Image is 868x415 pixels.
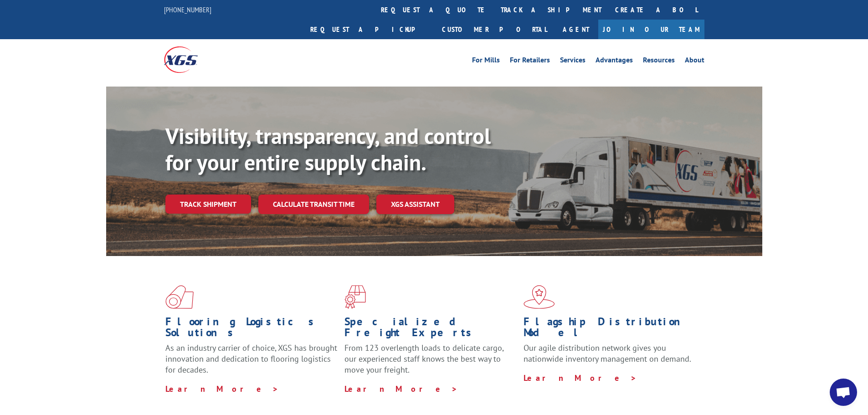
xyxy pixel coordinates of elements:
img: xgs-icon-flagship-distribution-model-red [524,285,555,309]
a: XGS ASSISTANT [376,195,454,214]
a: About [685,56,704,67]
span: Our agile distribution network gives you nationwide inventory management on demand. [524,343,691,364]
a: Agent [554,20,598,39]
img: xgs-icon-focused-on-flooring-red [344,285,366,309]
h1: Specialized Freight Experts [344,316,517,343]
div: Open chat [830,379,857,406]
a: Join Our Team [598,20,704,39]
p: From 123 overlength loads to delicate cargo, our experienced staff knows the best way to move you... [344,343,517,383]
h1: Flagship Distribution Model [524,316,696,343]
a: Calculate transit time [258,195,369,214]
a: [PHONE_NUMBER] [164,5,211,14]
a: Resources [643,56,675,67]
span: As an industry carrier of choice, XGS has brought innovation and dedication to flooring logistics... [165,343,337,375]
b: Visibility, transparency, and control for your entire supply chain. [165,122,491,176]
a: Learn More > [165,384,279,394]
a: Learn More > [524,373,637,383]
a: For Retailers [510,56,550,67]
h1: Flooring Logistics Solutions [165,316,338,343]
a: Services [560,56,586,67]
a: For Mills [472,56,500,67]
a: Request a pickup [303,20,435,39]
a: Learn More > [344,384,458,394]
a: Track shipment [165,195,251,214]
a: Customer Portal [435,20,554,39]
a: Advantages [596,56,633,67]
img: xgs-icon-total-supply-chain-intelligence-red [165,285,194,309]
